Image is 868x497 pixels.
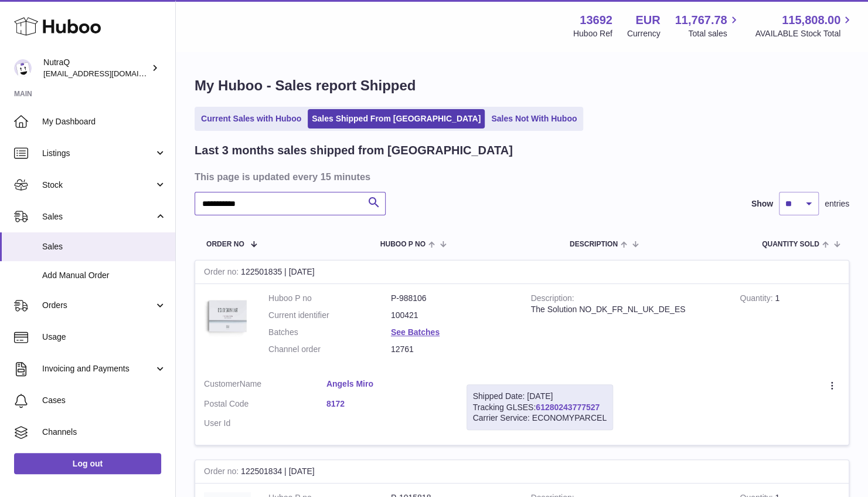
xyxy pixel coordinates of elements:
[204,378,326,393] dt: Name
[43,69,172,78] span: [EMAIL_ADDRESS][DOMAIN_NAME]
[195,143,513,158] h2: Last 3 months sales shipped from [GEOGRAPHIC_DATA]
[308,109,485,129] a: Sales Shipped From [GEOGRAPHIC_DATA]
[688,28,740,39] span: Total sales
[467,384,613,431] div: Tracking GLSES:
[268,327,391,338] dt: Batches
[675,12,740,39] a: 11,767.78 Total sales
[42,211,154,222] span: Sales
[380,241,426,248] span: Huboo P no
[391,344,513,355] dd: 12761
[42,427,166,438] span: Channels
[268,344,391,355] dt: Channel order
[204,398,326,413] dt: Postal Code
[755,12,854,39] a: 115,808.00 AVAILABLE Stock Total
[391,310,513,321] dd: 100421
[391,327,440,337] a: See Batches
[204,418,326,429] dt: User Id
[473,413,607,424] div: Carrier Service: ECONOMYPARCEL
[195,460,849,484] div: 122501834 | [DATE]
[14,453,161,474] a: Log out
[391,293,513,304] dd: P-988106
[195,261,849,284] div: 122501835 | [DATE]
[573,28,612,39] div: Huboo Ref
[825,198,849,209] span: entries
[43,57,149,79] div: NutraQ
[268,293,391,304] dt: Huboo P no
[751,198,773,209] label: Show
[206,241,244,248] span: Order No
[42,180,154,191] span: Stock
[204,466,241,479] strong: Order no
[531,293,574,306] strong: Description
[580,12,612,28] strong: 13692
[195,170,846,183] h3: This page is updated every 15 minutes
[42,116,166,127] span: My Dashboard
[570,241,618,248] span: Description
[762,241,819,248] span: Quantity Sold
[326,398,449,410] a: 8172
[536,403,600,412] a: 61280243777527
[755,28,854,39] span: AVAILABLE Stock Total
[204,293,251,340] img: 136921728478892.jpg
[42,300,154,311] span: Orders
[326,378,449,390] a: Angels Miro
[627,28,661,39] div: Currency
[42,395,166,406] span: Cases
[782,12,840,28] span: 115,808.00
[14,59,32,77] img: log@nutraq.com
[740,293,775,306] strong: Quantity
[42,363,154,374] span: Invoicing and Payments
[675,12,727,28] span: 11,767.78
[195,76,849,95] h1: My Huboo - Sales report Shipped
[635,12,660,28] strong: EUR
[197,109,305,129] a: Current Sales with Huboo
[42,148,154,159] span: Listings
[531,304,723,315] div: The Solution NO_DK_FR_NL_UK_DE_ES
[204,267,241,279] strong: Order no
[731,284,849,370] td: 1
[42,270,166,281] span: Add Manual Order
[268,310,391,321] dt: Current identifier
[487,109,581,129] a: Sales Not With Huboo
[42,241,166,252] span: Sales
[204,379,240,388] span: Customer
[473,391,607,402] div: Shipped Date: [DATE]
[42,332,166,343] span: Usage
